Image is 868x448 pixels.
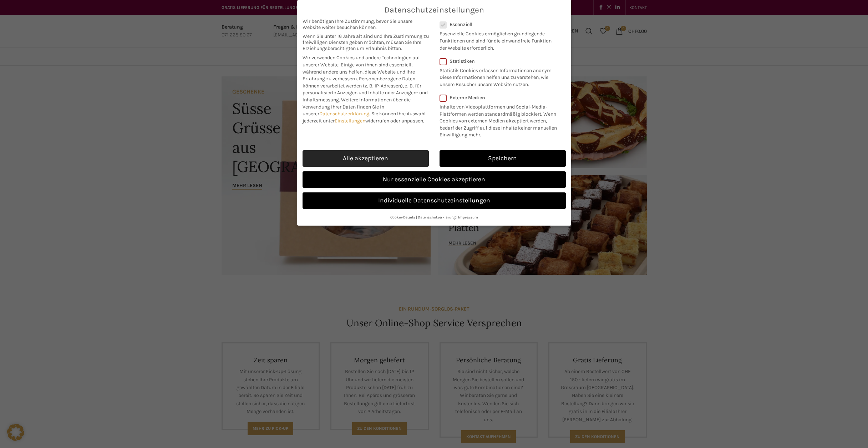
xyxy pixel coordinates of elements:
[303,55,420,82] span: Wir verwenden Cookies und andere Technologien auf unserer Website. Einige von ihnen sind essenzie...
[303,111,426,124] span: Sie können Ihre Auswahl jederzeit unter widerrufen oder anpassen.
[440,150,566,167] a: Speichern
[458,215,478,220] a: Impressum
[440,101,561,139] p: Inhalte von Videoplattformen und Social-Media-Plattformen werden standardmäßig blockiert. Wenn Co...
[303,97,411,117] span: Weitere Informationen über die Verwendung Ihrer Daten finden Sie in unserer .
[303,18,429,30] span: Wir benötigen Ihre Zustimmung, bevor Sie unsere Website weiter besuchen können.
[418,215,456,220] a: Datenschutzerklärung
[303,150,429,167] a: Alle akzeptieren
[303,33,429,51] span: Wenn Sie unter 16 Jahre alt sind und Ihre Zustimmung zu freiwilligen Diensten geben möchten, müss...
[390,215,415,220] a: Cookie-Details
[384,5,484,15] span: Datenschutzeinstellungen
[303,192,566,209] a: Individuelle Datenschutzeinstellungen
[440,58,557,64] label: Statistiken
[303,76,428,103] span: Personenbezogene Daten können verarbeitet werden (z. B. IP-Adressen), z. B. für personalisierte A...
[440,27,557,51] p: Essenzielle Cookies ermöglichen grundlegende Funktionen und sind für die einwandfreie Funktion de...
[440,95,561,101] label: Externe Medien
[440,21,557,27] label: Essenziell
[440,64,557,88] p: Statistik Cookies erfassen Informationen anonym. Diese Informationen helfen uns zu verstehen, wie...
[335,118,365,124] a: Einstellungen
[319,111,369,117] a: Datenschutzerklärung
[303,171,566,188] a: Nur essenzielle Cookies akzeptieren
